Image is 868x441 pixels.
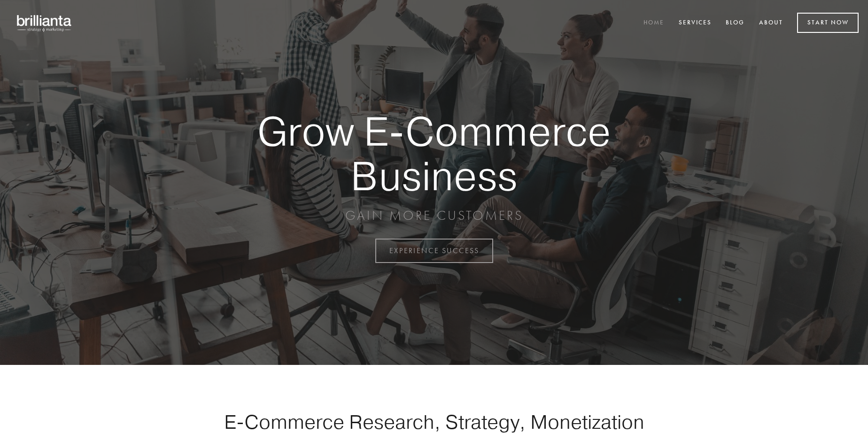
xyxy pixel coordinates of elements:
img: brillianta - research, strategy, marketing [9,9,80,37]
h1: E-Commerce Research, Strategy, Monetization [194,410,674,433]
a: Home [637,15,670,31]
a: Services [673,15,718,31]
a: Blog [720,15,751,31]
p: GAIN MORE CUSTOMERS [225,207,643,224]
a: EXPERIENCE SUCCESS [375,239,493,263]
a: Start Now [797,13,859,33]
strong: Grow E-Commerce Business [225,109,643,198]
a: About [753,15,789,31]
